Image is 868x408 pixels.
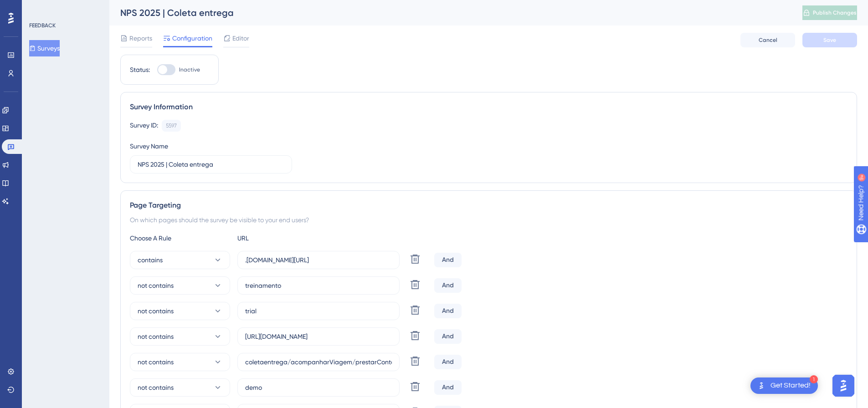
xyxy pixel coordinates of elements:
input: yourwebsite.com/path [245,357,392,367]
button: not contains [130,327,230,346]
div: 5597 [166,122,177,129]
div: Open Get Started! checklist, remaining modules: 1 [750,377,818,394]
div: And [434,329,462,344]
span: not contains [138,280,174,291]
span: not contains [138,382,174,393]
input: yourwebsite.com/path [245,280,392,291]
span: Inactive [179,66,200,73]
div: Status: [130,64,150,75]
button: Save [802,33,857,47]
input: yourwebsite.com/path [245,255,392,265]
span: not contains [138,331,174,342]
div: On which pages should the survey be visible to your end users? [130,214,847,225]
span: Save [823,36,836,44]
input: yourwebsite.com/path [245,331,392,342]
span: Reports [129,33,152,44]
div: And [434,278,462,293]
div: And [434,355,462,369]
span: Need Help? [21,2,57,13]
div: URL [237,233,338,244]
div: And [434,304,462,318]
button: contains [130,251,230,269]
input: yourwebsite.com/path [245,306,392,316]
div: FEEDBACK [29,22,56,29]
button: not contains [130,276,230,295]
input: Type your Survey name [138,159,284,169]
div: Survey ID: [130,120,158,132]
div: And [434,253,462,267]
span: contains [138,255,163,265]
button: Publish Changes [802,5,857,20]
div: Choose A Rule [130,233,230,244]
iframe: UserGuiding AI Assistant Launcher [830,372,857,399]
div: Survey Information [130,102,847,112]
button: not contains [130,353,230,371]
button: Surveys [29,40,60,56]
span: Configuration [172,33,212,44]
div: Get Started! [770,381,811,391]
button: not contains [130,302,230,320]
span: Editor [232,33,249,44]
div: NPS 2025 | Coleta entrega [120,6,780,19]
span: not contains [138,306,174,316]
span: Publish Changes [813,9,857,16]
img: launcher-image-alternative-text [756,380,767,391]
button: not contains [130,378,230,397]
div: 1 [810,375,818,383]
span: not contains [138,357,174,367]
span: Cancel [759,36,777,44]
div: Survey Name [130,141,168,152]
input: yourwebsite.com/path [245,382,392,393]
div: 9+ [62,5,67,12]
div: Page Targeting [130,200,847,211]
button: Cancel [740,33,795,47]
div: And [434,380,462,395]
